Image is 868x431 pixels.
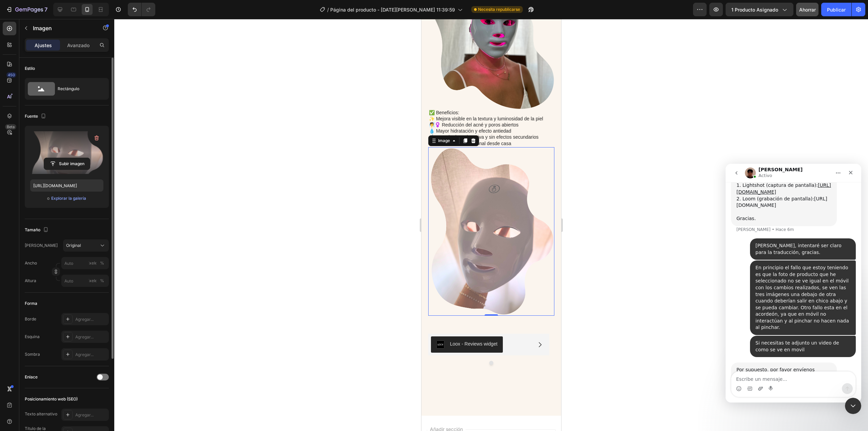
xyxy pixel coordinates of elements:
button: Adjuntar un archivo [32,222,38,228]
img: gempages_581068944735994793-676cfb1e-610f-45c5-aa0b-e6c2aef0fc9b.png [7,128,133,297]
button: Ahorrar [796,3,818,16]
font: Imagen [33,25,52,32]
font: Añadir sección [8,407,41,413]
div: Deshacer/Rehacer [128,3,155,16]
font: Texto alternativo [25,411,57,416]
button: píxeles [98,277,106,285]
font: o [47,196,50,201]
font: Publicar [827,7,846,13]
font: Necesita republicarse [478,7,520,12]
textarea: Escribe un mensaje... [6,208,130,219]
font: píxeles [86,260,99,266]
button: píxeles [98,259,106,267]
button: Enviar un mensaje… [116,219,127,230]
font: 450 [8,73,15,77]
font: Altura [25,278,36,283]
font: Estilo [25,66,35,71]
font: Original [66,243,81,248]
input: https://ejemplo.com/imagen.jpg [30,179,103,192]
iframe: Chat en vivo de Intercom [845,398,861,414]
font: Página del producto - [DATE][PERSON_NAME] 11:39:59 [330,7,455,13]
button: 1 producto asignado [726,3,793,16]
p: ✨ Mejora visible en la textura y luminosidad de la piel 🧖♀️ Reducción del acné y poros abiertos 💧... [7,97,132,128]
button: Start recording [43,222,48,228]
font: % [100,260,104,266]
font: Sombra [25,352,40,357]
font: Ajustes [35,42,52,48]
button: Selector de gif [21,222,27,228]
div: Image [15,119,30,125]
button: Dot [68,342,72,346]
input: píxeles% [61,257,109,269]
button: % [88,277,97,285]
font: Explorar la galería [51,196,86,201]
button: Subir imagen [44,158,90,170]
button: Carousel Next Arrow [110,317,127,335]
button: Original [63,239,109,252]
div: Loox - Reviews widget [28,321,76,329]
font: Agregar... [75,334,94,339]
div: Por supuesto, por favor envíenos cualquier video o captura de pantalla sobre este problema junto ... [5,199,111,233]
button: 7 [3,3,51,16]
font: Agregar... [75,317,94,322]
font: píxeles [86,278,99,283]
font: 7 [44,6,47,13]
font: Agregar... [75,412,94,417]
div: Kyle dice… [5,199,130,248]
button: Carousel Back Arrow [12,317,30,335]
iframe: Área de diseño [421,19,561,431]
button: Explorar la galería [51,195,86,202]
font: 1 producto asignado [731,7,778,13]
div: Por supuesto, por favor envíenos cualquier video o captura de pantalla sobre este problema junto ... [11,203,106,229]
font: Posicionamiento web (SEO) [25,396,78,401]
p: Imagen [33,24,91,32]
font: Fuente [25,114,38,119]
font: [PERSON_NAME] [25,243,58,248]
p: ✅ Beneficios: [7,91,132,97]
font: Rectángulo [58,86,79,91]
button: Selector de emoji [11,222,16,228]
font: Enlace [25,374,38,379]
font: Esquina [25,334,40,339]
iframe: Chat en vivo de Intercom [726,164,861,403]
font: Agregar... [75,352,94,357]
input: píxeles% [61,275,109,287]
font: Beta [7,124,15,129]
font: Forma [25,301,37,306]
font: Ahorrar [799,7,816,13]
font: Ancho [25,260,37,266]
font: Tamaño [25,227,40,232]
font: Borde [25,316,36,321]
button: Loox - Reviews widget [9,317,81,334]
font: / [327,7,329,13]
button: Publicar [821,3,851,16]
button: % [88,259,97,267]
font: Avanzado [67,42,90,48]
font: % [100,278,104,283]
